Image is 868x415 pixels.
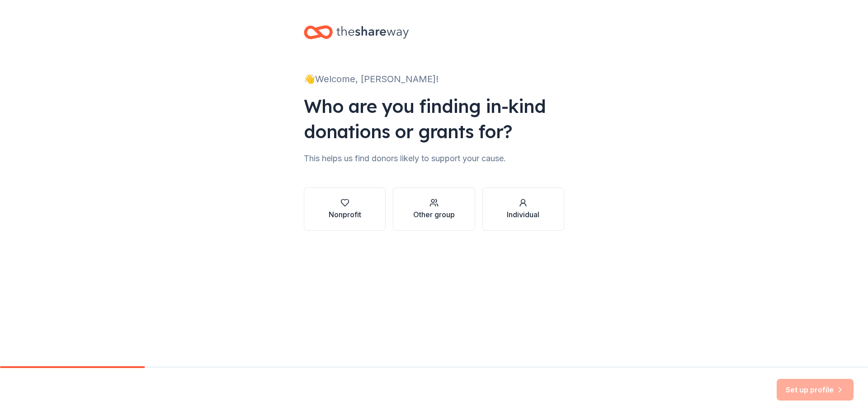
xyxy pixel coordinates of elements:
div: This helps us find donors likely to support your cause. [304,151,564,166]
div: Who are you finding in-kind donations or grants for? [304,93,564,144]
button: Nonprofit [304,187,386,231]
div: Other group [413,209,455,220]
button: Other group [393,187,475,231]
div: Nonprofit [329,209,361,220]
div: 👋 Welcome, [PERSON_NAME]! [304,72,564,86]
button: Individual [482,187,564,231]
div: Individual [507,209,539,220]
